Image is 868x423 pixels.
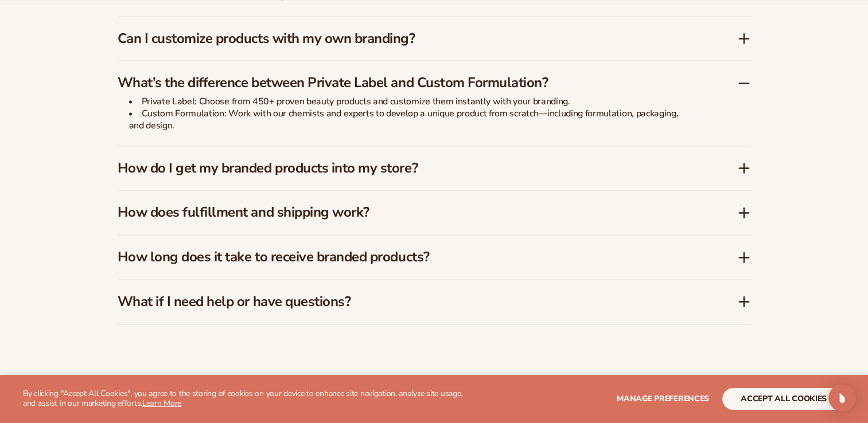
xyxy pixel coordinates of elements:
div: Open Intercom Messenger [828,384,856,412]
h3: How do I get my branded products into my store? [118,160,703,177]
h3: How does fulfillment and shipping work? [118,204,703,221]
p: By clicking "Accept All Cookies", you agree to the storing of cookies on your device to enhance s... [23,389,471,409]
h3: How long does it take to receive branded products? [118,249,703,265]
span: Manage preferences [617,393,709,404]
button: accept all cookies [722,388,845,410]
h3: What if I need help or have questions? [118,293,703,310]
button: Manage preferences [617,388,709,410]
h3: What’s the difference between Private Label and Custom Formulation? [118,75,703,91]
li: Private Label: Choose from 450+ proven beauty products and customize them instantly with your bra... [129,96,691,108]
li: Custom Formulation: Work with our chemists and experts to develop a unique product from scratch—i... [129,108,691,132]
a: Learn More [142,398,181,409]
h3: Can I customize products with my own branding? [118,30,703,47]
